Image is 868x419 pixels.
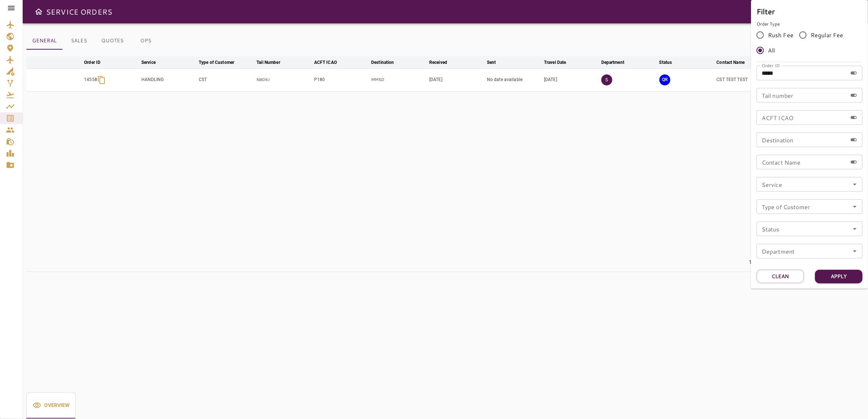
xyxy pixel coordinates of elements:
label: Order ID [762,62,780,69]
div: rushFeeOrder [757,27,863,58]
span: Rush Fee [768,31,793,39]
button: Apply [815,270,863,283]
h6: Filter [757,5,863,17]
button: Open [850,179,860,189]
button: Open [850,201,860,212]
span: Regular Fee [811,31,844,39]
button: Open [850,224,860,234]
p: Order Type [757,21,863,27]
button: Clean [757,270,804,283]
button: Open [850,246,860,256]
span: All [768,46,775,55]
